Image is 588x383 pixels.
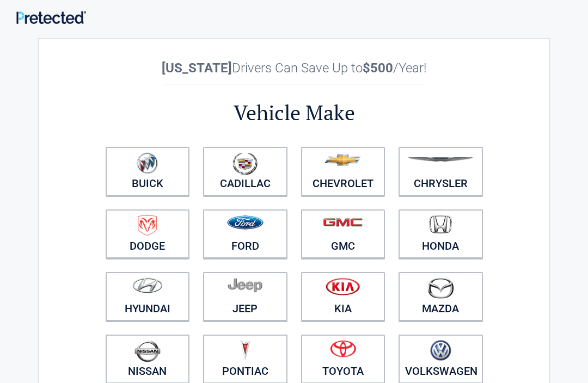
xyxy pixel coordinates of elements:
h2: Vehicle Make [99,99,489,127]
img: Main Logo [16,11,86,23]
a: Hyundai [106,272,190,321]
img: hyundai [132,277,163,293]
a: Chevrolet [301,147,385,196]
a: Jeep [203,272,287,321]
img: jeep [228,277,262,293]
img: dodge [138,215,157,236]
b: $500 [363,60,393,76]
img: ford [227,215,264,230]
img: pontiac [240,340,250,361]
img: volkswagen [430,340,451,361]
a: GMC [301,209,385,258]
img: nissan [134,340,161,362]
img: chevrolet [324,154,361,166]
a: Ford [203,209,287,258]
a: Honda [399,209,483,258]
img: cadillac [232,152,258,175]
img: honda [429,215,452,234]
b: [US_STATE] [162,60,232,76]
a: Mazda [399,272,483,321]
h2: Drivers Can Save Up to /Year [99,60,489,76]
a: Chrysler [399,147,483,196]
img: mazda [427,277,454,299]
img: kia [326,277,360,295]
a: Kia [301,272,385,321]
a: Dodge [106,209,190,258]
img: chrysler [407,157,474,162]
img: gmc [323,218,363,227]
a: Buick [106,147,190,196]
img: buick [137,152,158,174]
img: toyota [330,340,356,357]
a: Cadillac [203,147,287,196]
